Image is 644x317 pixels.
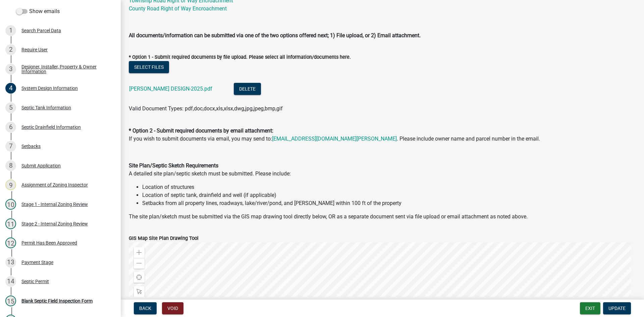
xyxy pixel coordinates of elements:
[5,160,16,171] div: 8
[5,257,16,268] div: 13
[134,247,145,258] div: Zoom in
[129,162,218,169] strong: Site Plan/Septic Sketch Requirements
[21,221,88,226] div: Stage 2 - Internal Zoning Review
[5,25,16,36] div: 1
[21,241,77,245] div: Permit Has Been Approved
[129,55,351,60] label: * Option 1 - Submit required documents by file upload. Please select all information/documents here.
[16,7,60,15] label: Show emails
[134,258,145,269] div: Zoom out
[5,141,16,152] div: 7
[129,213,636,221] p: The site plan/sketch must be submitted via the GIS map drawing tool directly below, OR as a separ...
[21,279,49,284] div: Septic Permit
[5,44,16,55] div: 2
[603,302,631,314] button: Update
[21,163,61,168] div: Submit Application
[21,105,71,110] div: Septic Tank Information
[129,105,283,112] span: Valid Document Types: pdf,doc,docx,xls,xlsx,dwg,jpg,jpeg,bmp,gif
[162,302,183,314] button: Void
[272,136,397,142] a: [EMAIL_ADDRESS][DOMAIN_NAME][PERSON_NAME]
[21,86,78,91] div: System Design Information
[5,276,16,287] div: 14
[5,199,16,210] div: 10
[5,296,16,306] div: 15
[608,306,626,311] span: Update
[21,47,48,52] div: Require User
[129,127,273,134] strong: * Option 2 - Submit required documents by email attachment:
[142,183,636,191] li: Location of structures
[580,302,600,314] button: Exit
[129,32,421,39] strong: All documents/information can be submitted via one of the two options offered next; 1) File uploa...
[21,125,81,129] div: Septic Drainfield Information
[5,218,16,229] div: 11
[5,83,16,94] div: 4
[21,64,110,74] div: Designer, Installer, Property & Owner Information
[139,306,151,311] span: Back
[129,61,169,73] button: Select files
[129,119,636,143] p: If you wish to submit documents via email, you may send to: . Please include owner name and parce...
[21,299,93,303] div: Blank Septic Field Inspection Form
[21,28,61,33] div: Search Parcel Data
[5,102,16,113] div: 5
[21,144,41,149] div: Setbacks
[129,236,199,241] label: GIS Map Site Plan Drawing Tool
[142,199,636,207] li: Setbacks from all property lines, roadways, lake/river/pond, and [PERSON_NAME] within 100 ft of t...
[5,237,16,248] div: 12
[129,5,227,12] a: County Road Right of Way Encroachment
[21,182,88,187] div: Assignment of Zoning Inspector
[234,83,261,95] button: Delete
[134,302,157,314] button: Back
[234,86,261,92] wm-modal-confirm: Delete Document
[5,122,16,133] div: 6
[129,162,636,178] p: A detailed site plan/septic sketch must be submitted. Please include:
[142,191,636,199] li: Location of septic tank, drainfield and well (if applicable)
[5,64,16,74] div: 3
[129,86,212,92] a: [PERSON_NAME] DESIGN-2025.pdf
[21,202,88,207] div: Stage 1 - Internal Zoning Review
[5,179,16,190] div: 9
[21,260,53,265] div: Payment Stage
[134,272,145,283] div: Find my location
